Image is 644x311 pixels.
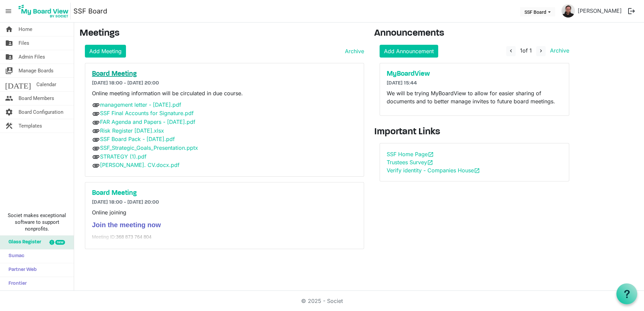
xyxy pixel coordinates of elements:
[5,78,31,91] span: [DATE]
[5,105,13,119] span: settings
[92,162,100,170] span: attachment
[5,249,24,263] span: Sumac
[547,47,569,54] a: Archive
[92,223,161,228] a: Join the meeting now
[387,70,562,78] a: MyBoardView
[387,89,562,105] p: We will be trying MyBoardView to allow for easier sharing of documents and to better manage invit...
[92,199,357,206] h6: [DATE] 18:00 - [DATE] 20:00
[520,47,522,54] span: 1
[5,23,13,36] span: home
[387,151,434,158] a: SSF Home Pageopen_in_new
[508,48,514,54] span: navigate_before
[374,28,575,39] h3: Announcements
[92,221,161,229] span: Join the meeting now
[92,208,357,216] p: Online joining
[19,36,29,50] span: Files
[19,23,32,36] span: Home
[387,159,433,166] a: Trustees Surveyopen_in_new
[3,212,71,232] span: Societ makes exceptional software to support nonprofits.
[73,4,107,18] a: SSF Board
[92,136,100,144] span: attachment
[428,151,434,158] span: open_in_new
[19,50,45,64] span: Admin Files
[92,89,357,97] p: Online meeting information will be circulated in due course.
[100,153,147,160] a: STRATEGY (1).pdf
[92,144,100,152] span: attachment
[92,70,357,78] a: Board Meeting
[5,50,13,64] span: folder_shared
[2,5,15,18] span: menu
[79,28,364,39] h3: Meetings
[100,144,198,151] a: SSF_Strategic_Goals_Presentation.pptx
[380,45,438,58] a: Add Announcement
[19,64,54,77] span: Manage Boards
[5,36,13,50] span: folder_shared
[520,47,532,54] span: of 1
[116,234,152,240] span: 368 873 764 804
[92,234,116,240] span: Meeting ID:
[624,4,639,18] button: logout
[55,240,65,245] div: new
[19,119,42,133] span: Templates
[506,46,516,56] button: navigate_before
[387,80,417,86] span: [DATE] 15:44
[92,189,357,197] a: Board Meeting
[85,45,126,58] a: Add Meeting
[536,46,546,56] button: navigate_next
[387,167,480,174] a: Verify identity - Companies Houseopen_in_new
[520,7,555,16] button: SSF Board dropdownbutton
[100,101,181,108] a: management letter - [DATE].pdf
[92,242,114,247] span: Passcode:
[19,105,63,119] span: Board Configuration
[100,136,175,142] a: SSF Board Pack - [DATE].pdf
[5,119,13,133] span: construction
[5,277,27,290] span: Frontier
[342,47,364,55] a: Archive
[5,263,37,277] span: Partner Web
[561,4,575,18] img: vjXNW1cme0gN52Zu4bmd9GrzmWk9fVhp2_YVE8WxJd3PvSJ3Xcim8muxpHb9t5R7S0Hx1ZVnr221sxwU8idQCA_thumb.png
[5,236,41,249] span: Glass Register
[92,118,100,127] span: attachment
[114,242,136,247] span: ex6NY7yu
[36,78,56,91] span: Calendar
[5,64,13,77] span: switch_account
[374,127,575,138] h3: Important Links
[17,3,71,20] img: My Board View Logo
[92,127,100,135] span: attachment
[19,92,54,105] span: Board Members
[92,110,100,118] span: attachment
[474,168,480,174] span: open_in_new
[92,101,100,109] span: attachment
[92,153,100,161] span: attachment
[575,4,624,18] a: [PERSON_NAME]
[538,48,544,54] span: navigate_next
[427,160,433,166] span: open_in_new
[100,110,194,116] a: SSF Final Accounts for Signature.pdf
[100,162,180,168] a: [PERSON_NAME]. CV.docx.pdf
[301,298,343,304] a: © 2025 - Societ
[100,118,195,125] a: FAR Agenda and Papers - [DATE].pdf
[17,3,73,20] a: My Board View Logo
[92,80,357,87] h6: [DATE] 18:00 - [DATE] 20:00
[100,127,164,134] a: Risk Register [DATE].xlsx
[5,92,13,105] span: people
